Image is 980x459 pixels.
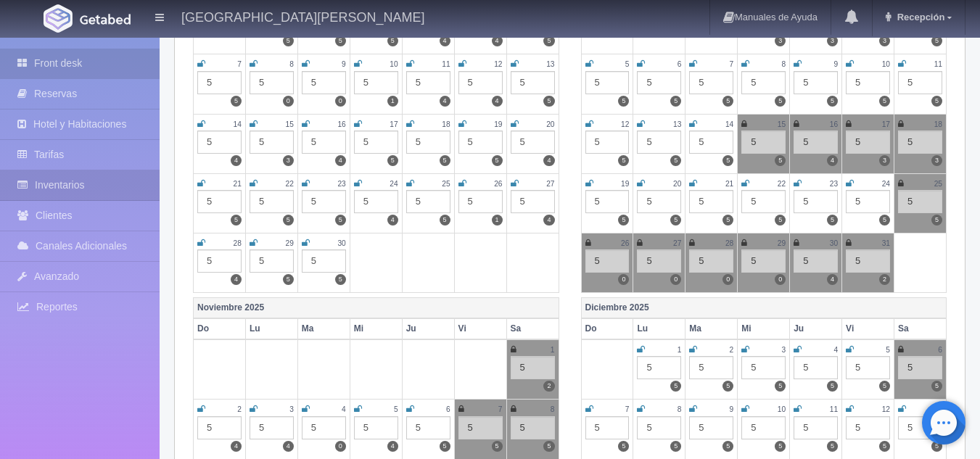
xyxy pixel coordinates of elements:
div: 5 [197,190,242,213]
label: 5 [618,215,629,226]
div: 5 [794,249,838,273]
label: 0 [335,96,346,107]
label: 5 [931,96,942,107]
small: 13 [673,120,681,128]
label: 5 [722,441,733,452]
h4: [GEOGRAPHIC_DATA][PERSON_NAME] [181,7,424,25]
div: 5 [898,356,942,379]
small: 27 [673,239,681,247]
label: 5 [387,155,398,166]
div: 5 [302,416,346,439]
label: 5 [879,381,890,392]
div: 5 [354,131,398,154]
div: 5 [511,356,555,379]
label: 3 [931,155,942,166]
small: 18 [442,120,450,128]
label: 5 [492,441,503,452]
label: 3 [827,36,838,46]
div: 5 [898,131,942,154]
small: 8 [289,60,294,68]
small: 20 [673,180,681,188]
div: 5 [458,71,503,94]
div: 5 [689,71,733,94]
label: 5 [618,155,629,166]
div: 5 [250,131,294,154]
label: 5 [722,96,733,107]
label: 5 [440,215,450,226]
small: 2 [237,405,242,413]
label: 5 [618,96,629,107]
label: 4 [492,36,503,46]
div: 5 [794,71,838,94]
th: Do [194,318,246,339]
div: 5 [354,416,398,439]
th: Do [581,318,633,339]
div: 5 [637,416,681,439]
th: Ma [297,318,350,339]
label: 3 [879,155,890,166]
th: Lu [245,318,297,339]
label: 5 [335,36,346,46]
label: 5 [931,215,942,226]
label: 5 [543,36,554,46]
small: 12 [621,120,629,128]
label: 5 [492,155,503,166]
div: 5 [197,131,242,154]
small: 29 [286,239,294,247]
label: 5 [335,274,346,285]
div: 5 [302,71,346,94]
label: 0 [775,274,786,285]
div: 5 [302,249,346,273]
label: 5 [283,36,294,46]
label: 5 [335,215,346,226]
label: 5 [775,96,786,107]
div: 5 [846,416,890,439]
small: 6 [446,405,450,413]
small: 17 [882,120,890,128]
th: Lu [633,318,685,339]
small: 15 [286,120,294,128]
label: 4 [335,155,346,166]
div: 5 [250,249,294,273]
small: 23 [830,180,838,188]
small: 8 [678,405,682,413]
small: 1 [678,346,682,354]
label: 5 [827,441,838,452]
small: 19 [494,120,502,128]
div: 5 [585,416,630,439]
small: 25 [442,180,450,188]
div: 5 [689,356,733,379]
label: 5 [931,381,942,392]
div: 5 [511,71,555,94]
div: 5 [637,71,681,94]
label: 3 [283,155,294,166]
label: 5 [827,96,838,107]
div: 5 [406,71,450,94]
div: 5 [458,131,503,154]
label: 1 [387,96,398,107]
small: 22 [778,180,786,188]
small: 27 [546,180,554,188]
th: Mi [738,318,790,339]
small: 14 [725,120,733,128]
div: 5 [511,416,555,439]
small: 9 [342,60,346,68]
div: 5 [637,356,681,379]
label: 5 [931,36,942,46]
div: 5 [406,131,450,154]
div: 5 [197,249,242,273]
div: 5 [585,190,630,213]
small: 9 [730,405,734,413]
small: 6 [938,346,942,354]
label: 5 [931,441,942,452]
div: 5 [458,416,503,439]
small: 2 [730,346,734,354]
label: 4 [231,274,242,285]
div: 5 [197,416,242,439]
div: 5 [585,131,630,154]
label: 0 [335,441,346,452]
div: 5 [689,249,733,273]
label: 5 [775,381,786,392]
label: 5 [283,215,294,226]
label: 5 [879,215,890,226]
